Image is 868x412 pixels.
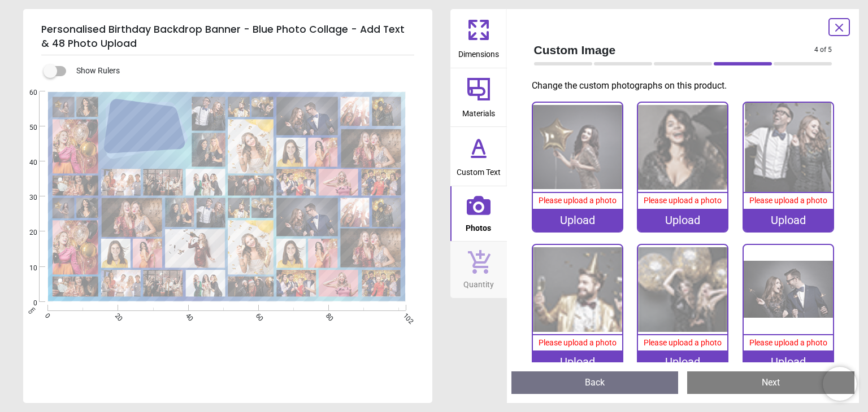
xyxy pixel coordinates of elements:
[450,9,507,68] button: Dimensions
[638,350,727,373] div: Upload
[511,371,679,394] button: Back
[16,88,37,98] span: 60
[644,338,722,347] span: Please upload a photo
[466,217,491,234] span: Photos
[749,338,827,347] span: Please upload a photo
[458,43,499,60] span: Dimensions
[532,80,841,92] p: Change the custom photographs on this product.
[113,312,120,319] span: 20
[16,193,37,203] span: 30
[687,371,854,394] button: Next
[42,312,50,319] span: 0
[401,312,408,319] span: 102
[534,42,815,58] span: Custom Image
[539,196,617,205] span: Please upload a photo
[749,196,827,205] span: Please upload a photo
[463,274,494,291] span: Quantity
[539,338,617,347] span: Please upload a photo
[823,367,857,401] iframe: Brevo live chat
[16,158,37,168] span: 40
[533,209,622,231] div: Upload
[253,312,261,319] span: 60
[450,127,507,186] button: Custom Text
[16,264,37,273] span: 10
[450,186,507,242] button: Photos
[744,350,833,373] div: Upload
[638,209,727,231] div: Upload
[16,299,37,308] span: 0
[323,312,331,319] span: 80
[50,64,432,78] div: Show Rulers
[814,45,832,55] span: 4 of 5
[644,196,722,205] span: Please upload a photo
[27,305,37,315] span: cm
[450,242,507,298] button: Quantity
[744,209,833,231] div: Upload
[457,161,501,178] span: Custom Text
[41,18,414,55] h5: Personalised Birthday Backdrop Banner - Blue Photo Collage - Add Text & 48 Photo Upload
[16,123,37,133] span: 50
[462,103,495,120] span: Materials
[450,68,507,127] button: Materials
[16,228,37,238] span: 20
[183,312,190,319] span: 40
[533,350,622,373] div: Upload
